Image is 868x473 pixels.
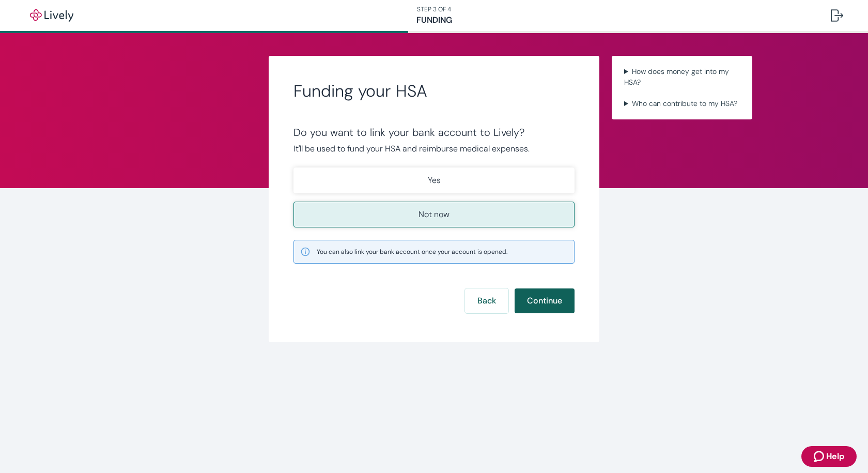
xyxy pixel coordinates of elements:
[293,167,575,193] button: Yes
[620,96,744,111] summary: Who can contribute to my HSA?
[823,3,851,28] button: Log out
[293,143,575,155] p: It'll be used to fund your HSA and reimburse medical expenses.
[419,208,450,221] p: Not now
[515,288,575,313] button: Continue
[814,450,826,463] svg: Zendesk support icon
[428,174,441,187] p: Yes
[23,9,81,22] img: Lively
[293,126,575,139] div: Do you want to link your bank account to Lively?
[826,450,844,463] span: Help
[620,64,744,90] summary: How does money get into my HSA?
[293,202,575,227] button: Not now
[293,81,575,101] h2: Funding your HSA
[465,288,508,313] button: Back
[801,446,857,467] button: Zendesk support iconHelp
[317,247,507,256] span: You can also link your bank account once your account is opened.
